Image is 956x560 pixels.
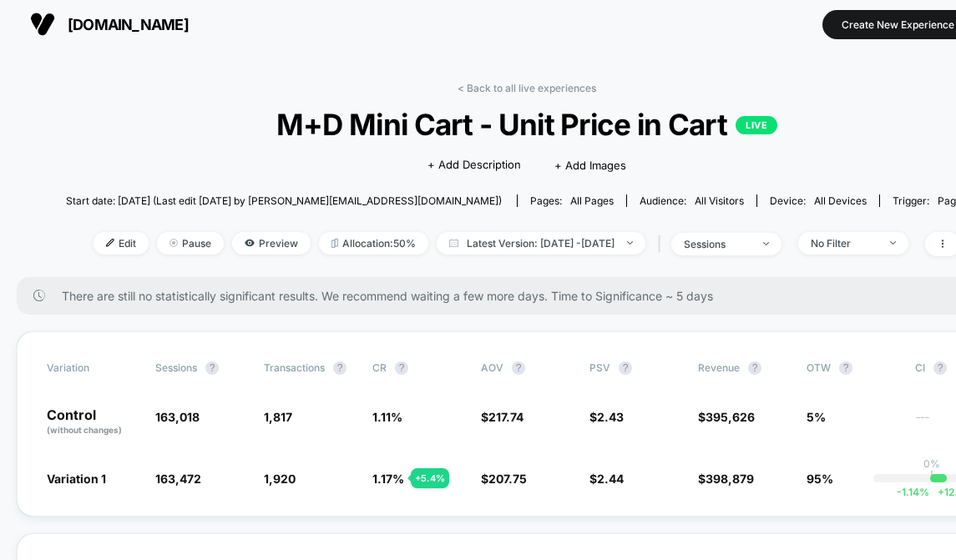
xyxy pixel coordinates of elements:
span: $ [698,410,755,424]
img: end [890,241,896,245]
span: + Add Images [554,159,626,172]
span: OTW [807,361,898,375]
button: [DOMAIN_NAME] [25,11,194,38]
img: Visually logo [30,12,55,37]
span: Transactions [264,361,325,374]
span: $ [481,472,527,486]
button: ? [395,361,408,375]
button: ? [748,361,761,375]
span: Allocation: 50% [319,232,428,255]
span: + [938,486,944,498]
span: Revenue [698,361,740,374]
span: CR [372,361,387,374]
span: 2.44 [597,472,624,486]
span: $ [589,472,624,486]
span: 2.43 [597,410,624,424]
p: LIVE [736,116,777,134]
button: ? [205,361,219,375]
span: | [654,232,671,256]
span: 395,626 [706,410,755,424]
span: M+D Mini Cart - Unit Price in Cart [112,107,941,142]
div: sessions [684,238,751,250]
p: 0% [923,457,940,470]
span: 1,920 [264,472,296,486]
span: 163,472 [155,472,201,486]
span: All Visitors [695,194,744,207]
img: calendar [449,239,458,247]
span: Device: [756,194,879,207]
a: < Back to all live experiences [458,82,596,94]
button: ? [619,361,632,375]
span: Latest Version: [DATE] - [DATE] [437,232,645,255]
span: Edit [94,232,149,255]
img: end [169,239,178,247]
span: $ [481,410,524,424]
span: Variation 1 [47,472,106,486]
img: edit [106,239,114,247]
span: (without changes) [47,425,122,435]
span: $ [589,410,624,424]
span: Sessions [155,361,197,374]
span: 163,018 [155,410,200,424]
img: rebalance [331,239,338,248]
span: 207.75 [488,472,527,486]
span: 1.17 % [372,472,404,486]
span: 95% [807,472,833,486]
span: [DOMAIN_NAME] [68,16,189,33]
div: Pages: [530,194,614,207]
span: 398,879 [706,472,754,486]
button: ? [839,361,852,375]
div: No Filter [811,237,878,250]
span: all devices [814,194,867,207]
span: Preview [232,232,311,255]
p: Control [47,408,139,436]
div: Audience: [640,194,744,207]
button: ? [333,361,346,375]
span: Start date: [DATE] (Last edit [DATE] by [PERSON_NAME][EMAIL_ADDRESS][DOMAIN_NAME]) [66,194,502,207]
span: 1.11 % [372,410,402,424]
span: $ [698,472,754,486]
span: -1.14 % [897,486,929,498]
span: PSV [589,361,610,374]
span: + Add Description [427,157,521,174]
button: ? [933,361,947,375]
span: all pages [570,194,614,207]
span: 1,817 [264,410,292,424]
span: Pause [157,232,224,255]
p: | [930,470,933,482]
button: ? [512,361,525,375]
span: AOV [481,361,503,374]
img: end [627,241,633,245]
span: 5% [807,410,826,424]
div: + 5.4 % [411,468,449,488]
img: end [763,242,769,245]
span: 217.74 [488,410,524,424]
span: Variation [47,361,139,375]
